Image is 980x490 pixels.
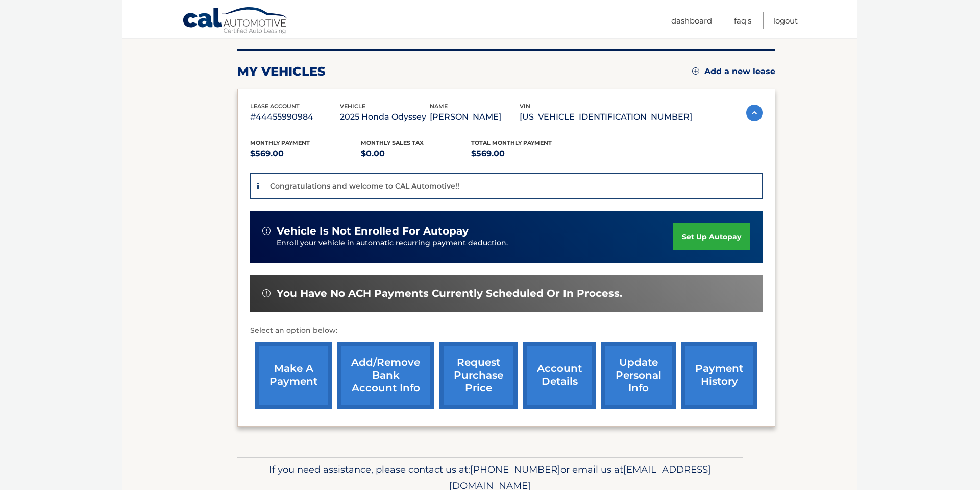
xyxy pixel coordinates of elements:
[746,105,763,121] img: accordion-active.svg
[337,342,434,409] a: Add/Remove bank account info
[262,289,271,297] img: alert-white.svg
[340,110,430,124] p: 2025 Honda Odyssey
[255,342,332,409] a: make a payment
[250,147,361,161] p: $569.00
[270,181,459,191] p: Congratulations and welcome to CAL Automotive!!
[692,66,775,77] a: Add a new lease
[671,12,712,29] a: Dashboard
[430,110,520,124] p: [PERSON_NAME]
[520,103,530,110] span: vin
[250,103,300,110] span: lease account
[471,147,582,161] p: $569.00
[237,64,326,79] h2: my vehicles
[520,110,692,124] p: [US_VEHICLE_IDENTIFICATION_NUMBER]
[340,103,365,110] span: vehicle
[277,225,469,238] span: vehicle is not enrolled for autopay
[681,342,757,409] a: payment history
[277,287,622,300] span: You have no ACH payments currently scheduled or in process.
[430,103,448,110] span: name
[277,238,673,249] p: Enroll your vehicle in automatic recurring payment deduction.
[601,342,676,409] a: update personal info
[250,110,340,124] p: #44455990984
[773,12,798,29] a: Logout
[361,147,472,161] p: $0.00
[734,12,751,29] a: FAQ's
[523,342,596,409] a: account details
[182,7,289,36] a: Cal Automotive
[262,227,271,235] img: alert-white.svg
[250,139,310,146] span: Monthly Payment
[361,139,424,146] span: Monthly sales Tax
[250,324,763,337] p: Select an option below:
[470,463,560,475] span: [PHONE_NUMBER]
[692,67,699,75] img: add.svg
[673,223,750,250] a: set up autopay
[471,139,552,146] span: Total Monthly Payment
[439,342,518,409] a: request purchase price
